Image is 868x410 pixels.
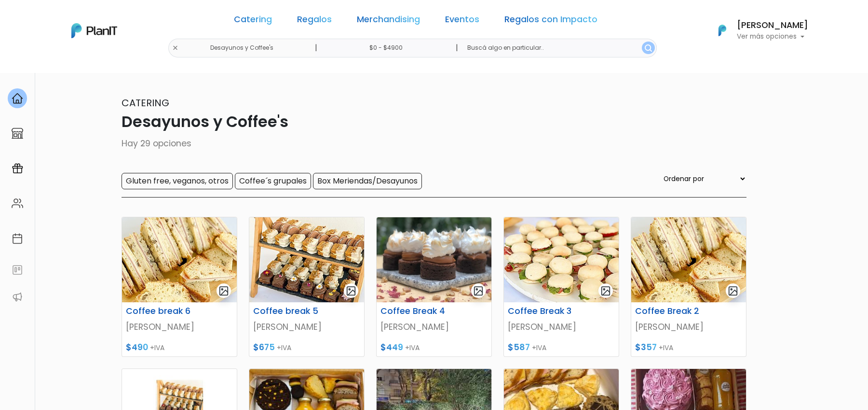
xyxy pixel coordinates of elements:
span: +IVA [405,343,420,353]
img: thumb_PHOTO-2021-09-21-17-08-07portada.jpg [249,217,364,302]
a: Eventos [445,15,479,27]
input: Buscá algo en particular.. [460,39,657,57]
p: | [315,42,317,54]
a: Merchandising [357,15,420,27]
p: Desayunos y Coffee's [122,110,746,133]
p: [PERSON_NAME] [126,321,233,333]
a: gallery-light Coffee Break 3 [PERSON_NAME] $587 +IVA [503,217,619,357]
span: $357 [635,341,657,353]
p: [PERSON_NAME] [380,321,488,333]
input: Coffee´s grupales [235,173,311,189]
span: +IVA [659,343,673,353]
h6: Coffee break 6 [120,306,199,316]
a: Catering [234,15,272,27]
img: gallery-light [728,285,739,297]
h6: Coffee break 5 [247,306,326,316]
img: search_button-432b6d5273f82d61273b3651a40e1bd1b912527efae98b1b7a1b2c0702e16a8d.svg [645,44,652,52]
img: home-e721727adea9d79c4d83392d1f703f7f8bce08238fde08b1acbfd93340b81755.svg [12,93,23,104]
img: thumb_PHOTO-2021-09-21-17-07-49portada.jpg [122,217,237,302]
input: Gluten free, veganos, otros [122,173,233,189]
h6: Coffee Break 4 [375,306,454,316]
p: [PERSON_NAME] [253,321,360,333]
a: gallery-light Coffee break 6 [PERSON_NAME] $490 +IVA [122,217,237,357]
p: Ver más opciones [737,33,808,40]
a: gallery-light Coffee Break 2 [PERSON_NAME] $357 +IVA [631,217,746,357]
input: Box Meriendas/Desayunos [313,173,422,189]
img: gallery-light [473,285,484,297]
a: Regalos con Impacto [504,15,597,27]
a: gallery-light Coffee Break 4 [PERSON_NAME] $449 +IVA [376,217,492,357]
img: PlanIt Logo [71,23,117,38]
img: thumb_68955751_411426702909541_5879258490458170290_n.jpg [377,217,491,302]
img: partners-52edf745621dab592f3b2c58e3bca9d71375a7ef29c3b500c9f145b62cc070d4.svg [12,291,23,303]
p: Hay 29 opciones [122,137,746,150]
img: gallery-light [600,285,611,297]
img: marketplace-4ceaa7011d94191e9ded77b95e3339b90024bf715f7c57f8cf31f2d8c509eaba.svg [12,127,23,139]
img: calendar-87d922413cdce8b2cf7b7f5f62616a5cf9e4887200fb71536465627b3292af00.svg [12,233,23,244]
span: $675 [253,341,275,353]
img: gallery-light [218,285,230,297]
h6: Coffee Break 2 [629,306,708,316]
img: close-6986928ebcb1d6c9903e3b54e860dbc4d054630f23adef3a32610726dff6a82b.svg [172,45,178,51]
img: people-662611757002400ad9ed0e3c099ab2801c6687ba6c219adb57efc949bc21e19d.svg [12,198,23,209]
span: +IVA [532,343,546,353]
a: gallery-light Coffee break 5 [PERSON_NAME] $675 +IVA [249,217,365,357]
button: PlanIt Logo [PERSON_NAME] Ver más opciones [706,18,808,43]
a: Regalos [297,15,332,27]
p: Catering [122,96,746,110]
img: gallery-light [346,285,357,297]
p: | [456,42,458,54]
p: [PERSON_NAME] [635,321,742,333]
img: thumb_PHOTO-2021-09-21-17-07-49portada.jpg [631,217,746,302]
span: +IVA [150,343,164,353]
img: PlanIt Logo [712,20,733,41]
h6: [PERSON_NAME] [737,21,808,30]
span: $449 [380,341,403,353]
img: feedback-78b5a0c8f98aac82b08bfc38622c3050aee476f2c9584af64705fc4e61158814.svg [12,264,23,276]
img: campaigns-02234683943229c281be62815700db0a1741e53638e28bf9629b52c665b00959.svg [12,163,23,174]
img: thumb_PHOTO-2021-09-21-17-07-51portada.jpg [504,217,619,302]
h6: Coffee Break 3 [502,306,581,316]
span: +IVA [277,343,291,353]
span: $587 [508,341,530,353]
span: $490 [126,341,148,353]
p: [PERSON_NAME] [508,321,615,333]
